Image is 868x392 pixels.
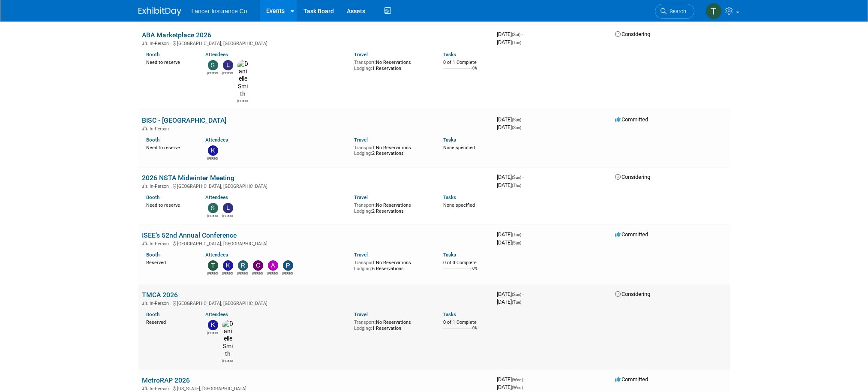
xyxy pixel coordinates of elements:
[142,41,147,45] img: In-Person Event
[512,377,523,382] span: (Wed)
[497,174,524,180] span: [DATE]
[146,137,159,143] a: Booth
[512,385,523,390] span: (Wed)
[354,60,376,65] span: Transport:
[354,143,430,157] div: No Reservations 2 Reservations
[615,231,648,238] span: Committed
[512,32,520,37] span: (Sat)
[706,3,722,19] img: Terrence Forrest
[146,311,159,317] a: Booth
[523,291,524,297] span: -
[208,320,218,330] img: Kimberlee Bissegger
[443,145,475,151] span: None specified
[150,386,171,392] span: In-Person
[497,384,523,390] span: [DATE]
[223,260,233,271] img: Kim Castle
[354,252,368,258] a: Travel
[354,145,376,151] span: Transport:
[512,241,521,245] span: (Sun)
[150,241,171,247] span: In-Person
[192,8,247,15] span: Lancer Insurance Co
[354,137,368,143] a: Travel
[443,137,456,143] a: Tasks
[207,70,218,75] div: Steven O'Shea
[142,182,490,189] div: [GEOGRAPHIC_DATA], [GEOGRAPHIC_DATA]
[615,116,648,123] span: Committed
[146,58,193,66] div: Need to reserve
[146,194,159,200] a: Booth
[522,31,523,37] span: -
[146,258,193,266] div: Reserved
[497,31,523,37] span: [DATE]
[142,385,490,392] div: [US_STATE], [GEOGRAPHIC_DATA]
[208,60,218,70] img: Steven O'Shea
[142,240,490,247] div: [GEOGRAPHIC_DATA], [GEOGRAPHIC_DATA]
[497,231,524,238] span: [DATE]
[205,311,228,317] a: Attendees
[142,376,190,384] a: MetroRAP 2026
[268,260,278,271] img: Andy Miller
[512,300,521,305] span: (Tue)
[354,318,430,331] div: No Reservations 1 Reservation
[207,213,218,218] div: Steven O'Shea
[142,301,147,305] img: In-Person Event
[497,116,524,123] span: [DATE]
[237,98,248,103] div: Danielle Smith
[207,156,218,161] div: Kimberlee Bissegger
[150,41,171,46] span: In-Person
[283,260,293,271] img: Paul Downing
[354,201,430,214] div: No Reservations 2 Reservations
[523,174,524,180] span: -
[282,271,293,276] div: Paul Downing
[443,320,490,326] div: 0 of 1 Complete
[497,239,521,246] span: [DATE]
[142,31,211,39] a: ABA Marketplace 2026
[512,183,521,188] span: (Thu)
[142,39,490,46] div: [GEOGRAPHIC_DATA], [GEOGRAPHIC_DATA]
[146,201,193,208] div: Need to reserve
[472,66,478,78] td: 0%
[146,252,159,258] a: Booth
[354,320,376,325] span: Transport:
[354,151,372,156] span: Lodging:
[524,376,526,383] span: -
[512,125,521,130] span: (Sun)
[222,271,233,276] div: Kim Castle
[354,58,430,71] div: No Reservations 1 Reservation
[142,174,234,182] a: 2026 NSTA Midwinter Meeting
[497,182,521,188] span: [DATE]
[150,301,171,306] span: In-Person
[146,143,193,151] div: Need to reserve
[238,260,248,271] img: Ralph Burnham
[222,320,233,358] img: Danielle Smith
[146,318,193,326] div: Reserved
[354,311,368,317] a: Travel
[354,66,372,71] span: Lodging:
[497,124,521,130] span: [DATE]
[142,241,147,245] img: In-Person Event
[146,51,159,57] a: Booth
[237,271,248,276] div: Ralph Burnham
[443,60,490,66] div: 0 of 1 Complete
[205,252,228,258] a: Attendees
[472,326,478,338] td: 0%
[497,299,521,305] span: [DATE]
[354,258,430,271] div: No Reservations 6 Reservations
[150,126,171,132] span: In-Person
[222,70,233,75] div: Leslie Neverson-Drake
[497,39,521,45] span: [DATE]
[207,330,218,335] div: Kimberlee Bissegger
[354,326,372,331] span: Lodging:
[207,271,218,276] div: Timm Flannigan
[138,7,181,16] img: ExhibitDay
[222,213,233,218] div: Leslie Neverson-Drake
[208,260,218,271] img: Timm Flannigan
[208,145,218,156] img: Kimberlee Bissegger
[354,208,372,214] span: Lodging:
[354,194,368,200] a: Travel
[615,174,650,180] span: Considering
[222,358,233,363] div: Danielle Smith
[523,231,524,238] span: -
[443,51,456,57] a: Tasks
[252,271,263,276] div: Charline Pollard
